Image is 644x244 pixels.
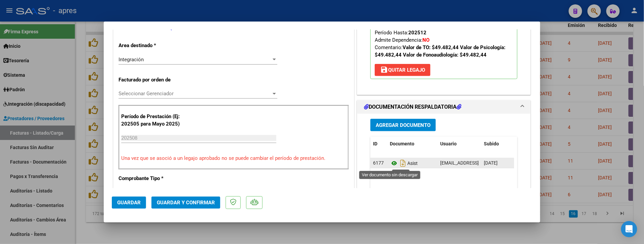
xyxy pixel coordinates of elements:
[119,175,188,182] p: Comprobante Tipo *
[357,100,531,114] mat-expansion-panel-header: DOCUMENTACIÓN RESPALDATORIA
[484,141,499,146] span: Subido
[375,44,505,58] span: Comentario:
[373,141,377,146] span: ID
[375,44,505,58] strong: Valor de TO: $49.482,44 Valor de Psicología: $49.482,44 Valor de Fonoaudiología: $49.482,44
[119,76,188,84] p: Facturado por orden de
[375,7,505,58] span: CUIL: Nombre y Apellido: Período Desde: Período Hasta: Admite Dependencia:
[422,37,429,43] strong: NO
[370,137,387,151] datatable-header-cell: ID
[364,103,461,111] h1: DOCUMENTACIÓN RESPALDATORIA
[484,160,498,166] span: [DATE]
[390,161,418,166] span: Asist
[621,221,637,237] div: Open Intercom Messenger
[119,91,271,97] span: Seleccionar Gerenciador
[380,67,425,73] span: Quitar Legajo
[380,66,388,74] mat-icon: save
[440,141,457,146] span: Usuario
[121,154,346,162] p: Una vez que se asoció a un legajo aprobado no se puede cambiar el período de prestación.
[387,137,438,151] datatable-header-cell: Documento
[481,137,515,151] datatable-header-cell: Subido
[408,30,426,36] strong: 202512
[399,158,407,169] i: Descargar documento
[375,64,430,76] button: Quitar Legajo
[119,42,188,49] p: Area destinado *
[151,197,220,209] button: Guardar y Confirmar
[119,57,144,63] span: Integración
[112,197,146,209] button: Guardar
[390,141,414,146] span: Documento
[117,200,141,206] span: Guardar
[440,160,594,166] span: [EMAIL_ADDRESS][DOMAIN_NAME] - SANATORIO MODELO QUILMES S.A.
[373,160,384,166] span: 6177
[376,122,430,128] span: Agregar Documento
[438,137,481,151] datatable-header-cell: Usuario
[157,200,215,206] span: Guardar y Confirmar
[121,113,189,128] p: Período de Prestación (Ej: 202505 para Mayo 2025)
[370,119,436,131] button: Agregar Documento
